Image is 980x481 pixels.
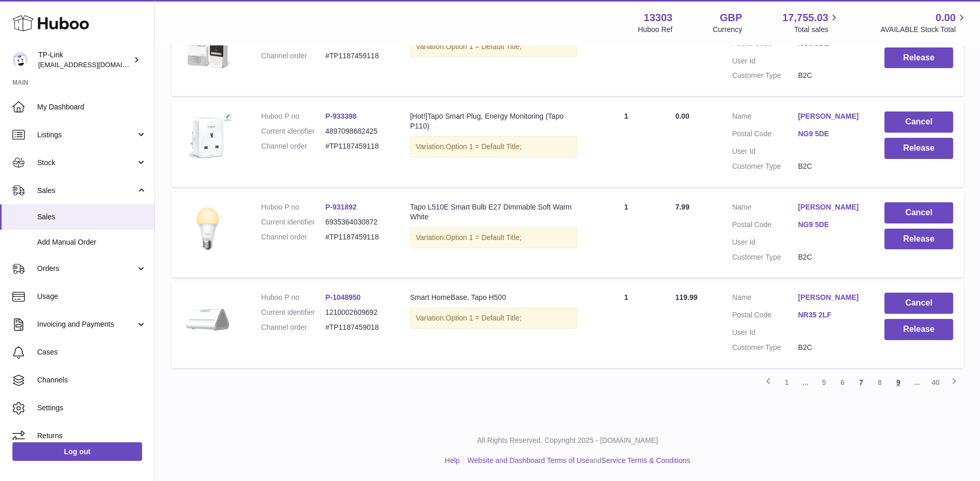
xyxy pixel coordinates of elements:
[37,347,147,357] span: Cases
[12,442,142,461] a: Log out
[587,101,665,187] td: 1
[732,147,798,156] dt: User Id
[182,293,234,344] img: listpage_large_20241231040602k.png
[446,142,522,151] span: Option 1 = Default Title;
[325,112,357,120] a: P-933398
[675,203,689,211] span: 7.99
[926,373,945,392] a: 40
[884,138,953,159] button: Release
[410,111,578,131] div: [Hot!]Tapo Smart Plug, Energy Monitoring (Tapo P110)
[182,111,234,163] img: Tapo-P110_UK_1.0_1909_English_01_large_1569563931592x.jpg
[325,232,390,242] dd: #TP1187459118
[464,456,690,466] li: and
[446,314,522,322] span: Option 1 = Default Title;
[798,220,864,230] a: NG9 5DE
[37,403,147,413] span: Settings
[798,343,864,352] dd: B2C
[261,126,325,136] dt: Current identifier
[732,310,798,323] dt: Postal Code
[782,11,840,35] a: 17,755.03 Total sales
[37,237,147,247] span: Add Manual Order
[884,202,953,223] button: Cancel
[37,158,136,168] span: Stock
[798,129,864,139] a: NG9 5DE
[446,233,522,242] span: Option 1 = Default Title;
[798,293,864,302] a: [PERSON_NAME]
[732,220,798,232] dt: Postal Code
[798,162,864,171] dd: B2C
[732,343,798,352] dt: Customer Type
[675,293,697,301] span: 119.99
[815,373,833,392] a: 5
[410,227,578,248] div: Variation:
[12,52,28,68] img: gaby.chen@tp-link.com
[410,136,578,157] div: Variation:
[37,186,136,196] span: Sales
[798,111,864,121] a: [PERSON_NAME]
[833,373,852,392] a: 6
[732,56,798,66] dt: User Id
[163,436,972,445] p: All Rights Reserved. Copyright 2025 - [DOMAIN_NAME]
[325,308,390,317] dd: 1210002609692
[37,375,147,385] span: Channels
[182,21,234,73] img: D230S1main.jpg
[884,229,953,250] button: Release
[796,373,815,392] span: ...
[884,111,953,133] button: Cancel
[870,373,889,392] a: 8
[782,11,828,25] span: 17,755.03
[884,47,953,69] button: Release
[732,293,798,305] dt: Name
[884,293,953,314] button: Cancel
[713,25,742,35] div: Currency
[794,25,840,35] span: Total sales
[732,252,798,262] dt: Customer Type
[37,130,136,140] span: Listings
[325,293,361,301] a: P-1048950
[261,202,325,212] dt: Huboo P no
[325,203,357,211] a: P-931892
[38,60,152,69] span: [EMAIL_ADDRESS][DOMAIN_NAME]
[880,11,968,35] a: 0.00 AVAILABLE Stock Total
[37,431,147,441] span: Returns
[37,212,147,222] span: Sales
[261,308,325,317] dt: Current identifier
[38,50,131,70] div: TP-Link
[720,11,742,25] strong: GBP
[852,373,870,392] a: 7
[889,373,908,392] a: 9
[732,111,798,124] dt: Name
[798,252,864,262] dd: B2C
[446,42,522,51] span: Option 1 = Default Title;
[261,232,325,242] dt: Channel order
[777,373,796,392] a: 1
[732,71,798,81] dt: Customer Type
[587,192,665,278] td: 1
[325,323,390,332] dd: #TP1187459018
[410,308,578,329] div: Variation:
[587,282,665,368] td: 1
[325,51,390,61] dd: #TP1187459118
[261,51,325,61] dt: Channel order
[908,373,926,392] span: ...
[675,112,689,120] span: 0.00
[732,237,798,247] dt: User Id
[638,25,673,35] div: Huboo Ref
[410,293,578,302] div: Smart HomeBase, Tapo H500
[798,202,864,212] a: [PERSON_NAME]
[732,328,798,338] dt: User Id
[732,202,798,215] dt: Name
[37,102,147,112] span: My Dashboard
[261,111,325,121] dt: Huboo P no
[410,202,578,222] div: Tapo L510E Smart Bulb E27 Dimmable Soft Warm White
[732,162,798,171] dt: Customer Type
[37,264,136,274] span: Orders
[587,11,665,97] td: 1
[325,217,390,227] dd: 6935364030872
[445,456,460,464] a: Help
[884,319,953,340] button: Release
[880,25,968,35] span: AVAILABLE Stock Total
[261,323,325,332] dt: Channel order
[261,217,325,227] dt: Current identifier
[798,310,864,320] a: NR35 2LF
